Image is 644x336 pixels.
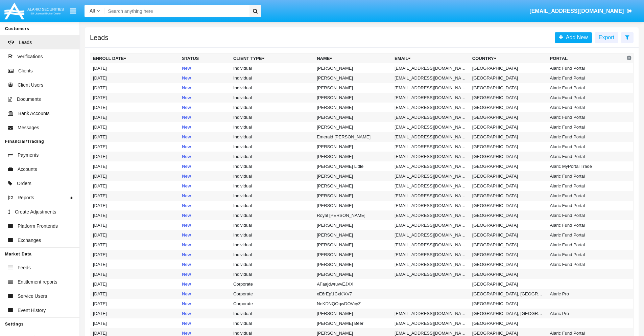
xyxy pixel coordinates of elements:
td: [PERSON_NAME] [314,191,392,201]
td: Individual [231,63,314,73]
span: Platform Frontends [18,223,58,230]
td: [DATE] [90,181,180,191]
td: [EMAIL_ADDRESS][DOMAIN_NAME] [392,63,470,73]
td: [GEOGRAPHIC_DATA] [470,220,547,230]
td: Alaric Fund Portal [547,220,625,230]
span: Verifications [17,53,43,60]
td: [GEOGRAPHIC_DATA] [470,73,547,83]
td: [GEOGRAPHIC_DATA] [470,152,547,161]
td: Corporate [231,279,314,289]
a: [EMAIL_ADDRESS][DOMAIN_NAME] [526,2,636,21]
td: [DATE] [90,210,180,220]
td: [PERSON_NAME] [314,181,392,191]
th: Enroll Date [90,53,180,64]
td: [DATE] [90,132,180,142]
span: Event History [18,307,46,314]
a: Add New [555,32,592,43]
td: [DATE] [90,112,180,122]
td: Alaric Fund Portal [547,210,625,220]
td: New [179,112,231,122]
td: Alaric Fund Portal [547,122,625,132]
h5: Leads [90,35,109,40]
span: Exchanges [18,237,41,244]
td: New [179,230,231,240]
td: Alaric Fund Portal [547,240,625,250]
td: [PERSON_NAME] [314,269,392,279]
span: Export [599,35,614,40]
td: [GEOGRAPHIC_DATA] [470,201,547,210]
td: [GEOGRAPHIC_DATA] [470,260,547,269]
span: Bank Accounts [18,110,50,117]
td: Alaric Fund Portal [547,63,625,73]
td: [DATE] [90,161,180,171]
span: Leads [19,39,32,46]
img: Logo image [3,1,65,21]
td: [GEOGRAPHIC_DATA] [470,250,547,260]
td: Individual [231,161,314,171]
td: [DATE] [90,279,180,289]
td: New [179,210,231,220]
td: Alaric Fund Portal [547,112,625,122]
td: [GEOGRAPHIC_DATA] [470,142,547,152]
td: New [179,122,231,132]
td: New [179,289,231,299]
td: [GEOGRAPHIC_DATA] [470,122,547,132]
td: [PERSON_NAME] [314,142,392,152]
td: New [179,240,231,250]
td: Individual [231,142,314,152]
td: [EMAIL_ADDRESS][DOMAIN_NAME] [392,122,470,132]
td: [GEOGRAPHIC_DATA] [470,210,547,220]
td: Alaric Fund Portal [547,132,625,142]
span: Service Users [18,293,47,300]
td: New [179,132,231,142]
td: [EMAIL_ADDRESS][DOMAIN_NAME] [392,83,470,93]
td: [PERSON_NAME] [314,73,392,83]
span: [EMAIL_ADDRESS][DOMAIN_NAME] [529,8,624,14]
td: Individual [231,181,314,191]
td: Royal [PERSON_NAME] [314,210,392,220]
td: [EMAIL_ADDRESS][DOMAIN_NAME] [392,210,470,220]
span: Documents [17,96,41,103]
td: Corporate [231,299,314,309]
th: Name [314,53,392,64]
td: Individual [231,152,314,161]
span: Add New [563,35,588,40]
td: Alaric Fund Portal [547,73,625,83]
span: Orders [17,180,31,187]
td: [GEOGRAPHIC_DATA] [470,161,547,171]
td: [PERSON_NAME] Beer [314,318,392,328]
td: Alaric Pro [547,289,625,299]
span: All [90,8,95,14]
td: New [179,152,231,161]
td: [DATE] [90,171,180,181]
td: Individual [231,132,314,142]
td: [DATE] [90,250,180,260]
td: AFaajdwruvvEJXX [314,279,392,289]
input: Search [105,5,247,17]
td: [GEOGRAPHIC_DATA] [470,83,547,93]
td: [EMAIL_ADDRESS][DOMAIN_NAME] [392,191,470,201]
span: Client Users [18,82,43,89]
td: Alaric Fund Portal [547,250,625,260]
td: Individual [231,210,314,220]
span: Messages [18,124,39,131]
td: Alaric Fund Portal [547,171,625,181]
td: Corporate [231,289,314,299]
td: Individual [231,250,314,260]
td: Alaric Fund Portal [547,152,625,161]
td: New [179,171,231,181]
th: Client Type [231,53,314,64]
td: [DATE] [90,260,180,269]
td: [GEOGRAPHIC_DATA] [470,103,547,112]
td: Individual [231,103,314,112]
td: [PERSON_NAME] [314,122,392,132]
td: [EMAIL_ADDRESS][DOMAIN_NAME] [392,181,470,191]
td: [DATE] [90,318,180,328]
td: [PERSON_NAME] [314,93,392,103]
th: Email [392,53,470,64]
td: New [179,73,231,83]
td: Alaric Pro [547,309,625,318]
td: [GEOGRAPHIC_DATA] [470,191,547,201]
td: [PERSON_NAME] [314,103,392,112]
td: [DATE] [90,269,180,279]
